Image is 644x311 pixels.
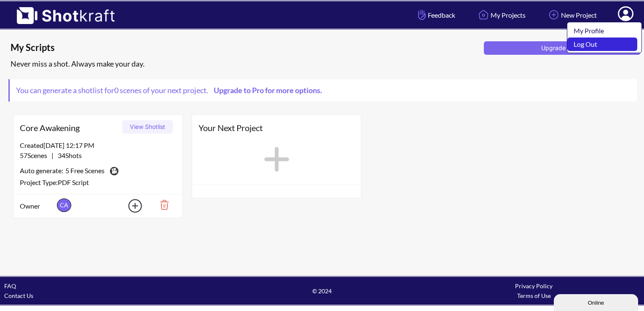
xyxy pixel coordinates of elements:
span: 0 scenes of your next project. [114,86,326,95]
img: Trash Icon [147,198,176,212]
span: Core Awakening [20,121,119,134]
span: My Scripts [11,41,481,54]
span: Feedback [416,10,455,20]
span: CA [57,198,71,212]
a: Contact Us [4,292,33,299]
div: Project Type: PDF Script [20,177,176,188]
span: Your Next Project [199,121,354,134]
img: Add Icon [115,196,145,215]
img: Add Icon [547,8,561,22]
span: 5 Free Scenes [65,166,105,177]
div: Privacy Policy [428,281,640,291]
div: Terms of Use [428,291,640,300]
span: 34 Shots [54,151,82,159]
a: New Project [540,4,603,26]
button: Upgrade to Pro [484,41,641,55]
span: | [20,150,82,161]
div: Created [DATE] 12:17 PM [20,140,176,150]
span: © 2024 [216,286,428,296]
span: Auto generate: [20,166,65,177]
a: Upgrade to Pro for more options. [208,86,326,95]
img: Hand Icon [416,8,428,22]
a: My Profile [567,24,637,38]
a: My Projects [470,4,532,26]
div: Never miss a shot. Always make your day. [8,57,640,71]
iframe: chat widget [554,292,640,311]
img: Home Icon [476,8,491,22]
span: Owner [20,201,55,211]
span: You can generate a shotlist for [10,79,333,102]
a: FAQ [4,282,16,290]
button: View Shotlist [122,120,173,134]
span: 57 Scenes [20,151,51,159]
a: Log Out [567,38,637,51]
img: Camera Icon [108,165,120,177]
